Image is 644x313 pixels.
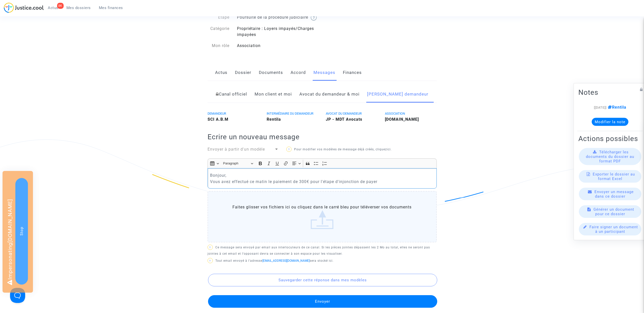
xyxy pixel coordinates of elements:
span: Exporter le dossier au format Excel [593,172,635,181]
div: Association [233,43,322,49]
a: Actus [215,64,227,81]
div: Mon rôle [204,43,233,49]
button: Stop [15,178,28,285]
div: Editor toolbar [208,158,437,168]
span: Générer un document pour ce dossier [593,207,634,216]
span: Mes finances [99,6,123,10]
p: Tout email envoyé à l'adresse sera stocké ici. [208,258,437,264]
span: ? [288,148,290,151]
span: Actus [48,6,58,10]
h2: Notes [578,88,642,97]
a: [EMAIL_ADDRESS][DOMAIN_NAME] [262,259,310,262]
span: AVOCAT DU DEMANDEUR [326,112,362,115]
span: Mes dossiers [66,6,91,10]
div: Etape [204,14,233,21]
p: Pour modifier vos modèles de message déjà créés, cliquez . [286,146,397,153]
b: JP - MDT Avocats [326,117,362,122]
span: Paragraph [223,160,249,166]
a: Mes dossiers [62,4,95,12]
span: Envoyer un message dans ce dossier [594,189,634,198]
b: Rentila [267,117,281,122]
iframe: Help Scout Beacon - Open [10,288,25,303]
button: Sauvegarder cette réponse dans mes modèles [208,274,437,286]
a: [PERSON_NAME] demandeur [367,86,428,103]
div: Poursuite de la procédure judiciaire [233,14,322,21]
a: 8KActus [44,4,62,12]
span: Télécharger les documents du dossier au format PDF [586,150,634,163]
span: ASSOCIATION [385,112,405,115]
a: Avocat du demandeur & moi [299,86,359,103]
b: SCI A.B.M [208,117,228,122]
a: Finances [343,64,362,81]
span: INTERMÉDIAIRE DU DEMANDEUR [267,112,313,115]
span: Stop [19,227,24,236]
a: Dossier [235,64,251,81]
span: Faire signer un document à un participant [589,225,638,234]
div: Catégorie [204,26,233,38]
a: Messages [313,64,335,81]
a: Canal officiel [216,86,247,103]
span: [[DATE]] [594,105,607,109]
button: Paragraph [221,160,256,167]
div: 8K [57,3,64,9]
span: DEMANDEUR [208,112,226,115]
img: help.svg [311,15,317,21]
a: Mes finances [95,4,127,12]
a: ici [387,148,391,151]
button: Modifier la note [592,118,628,126]
a: Mon client et moi [255,86,292,103]
span: Rentila [607,105,626,109]
button: Envoyer [208,295,437,308]
b: [DOMAIN_NAME] [385,117,419,122]
h2: Actions possibles [578,134,642,143]
div: Impersonating [3,171,33,293]
img: jc-logo.svg [4,3,44,13]
span: ? [209,246,211,249]
span: ? [209,259,211,262]
div: Propriétaire : Loyers impayés/Charges impayées [233,26,322,38]
div: Rich Text Editor, main [208,168,437,189]
a: Accord [291,64,306,81]
h2: Ecrire un nouveau message [208,132,437,141]
a: Documents [259,64,283,81]
span: Envoyer à partir d'un modèle [208,147,265,152]
p: Ce message sera envoyé par email aux interlocuteurs de ce canal. Si les pièces jointes dépassent ... [208,244,437,257]
p: Bonjour, Vous avez effectué ce matin le paiement de 300€ pour l'étape d'injonction de payer [210,172,434,185]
